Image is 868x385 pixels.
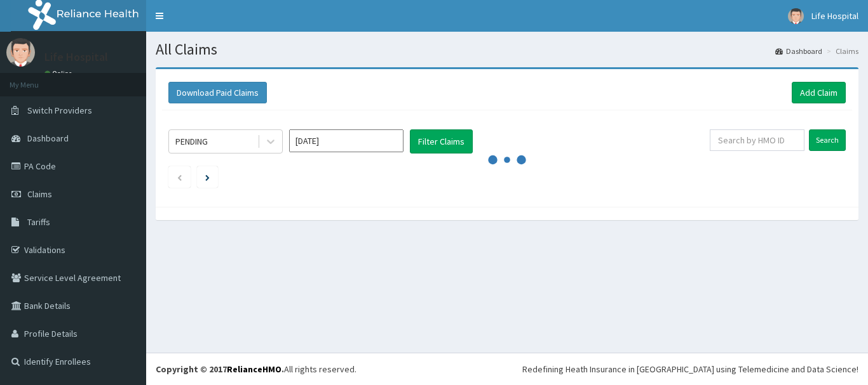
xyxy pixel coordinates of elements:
[168,82,267,103] button: Download Paid Claims
[27,188,52,200] span: Claims
[205,171,210,183] a: Next page
[156,363,284,375] strong: Copyright © 2017 .
[6,38,35,67] img: User Image
[289,129,403,152] input: Select Month and Year
[177,171,182,183] a: Previous page
[27,216,50,228] span: Tariffs
[775,46,822,56] a: Dashboard
[156,41,858,58] h1: All Claims
[788,8,804,24] img: User Image
[410,129,473,153] button: Filter Claims
[522,363,858,375] div: Redefining Heath Insurance in [GEOGRAPHIC_DATA] using Telemedicine and Data Science!
[710,129,804,151] input: Search by HMO ID
[44,51,108,63] p: Life Hospital
[27,133,69,144] span: Dashboard
[824,46,858,56] li: Claims
[44,69,75,78] a: Online
[488,141,526,179] svg: audio-loading
[175,135,208,148] div: PENDING
[146,353,868,385] footer: All rights reserved.
[811,10,858,22] span: Life Hospital
[792,82,846,103] a: Add Claim
[227,363,281,375] a: RelianceHMO
[809,129,846,151] input: Search
[27,105,92,116] span: Switch Providers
